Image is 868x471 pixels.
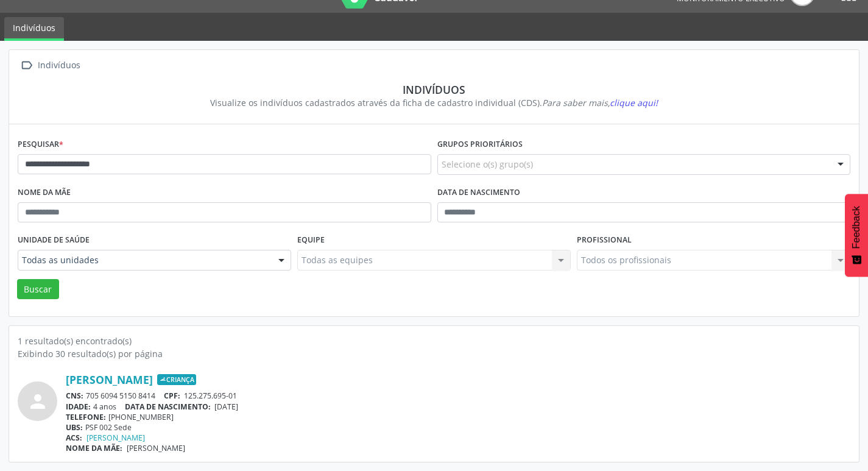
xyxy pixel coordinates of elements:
[18,347,850,360] div: Exibindo 30 resultado(s) por página
[66,391,850,401] div: 705 6094 5150 8414
[442,158,533,171] span: Selecione o(s) grupo(s)
[22,254,266,266] span: Todas as unidades
[86,433,145,443] a: [PERSON_NAME]
[18,335,850,347] div: 1 resultado(s) encontrado(s)
[184,391,237,401] span: 125.275.695-01
[18,231,90,250] label: Unidade de saúde
[577,231,632,250] label: Profissional
[66,373,153,386] a: [PERSON_NAME]
[35,57,82,74] div: Indivíduos
[18,183,71,202] label: Nome da mãe
[66,412,106,422] span: TELEFONE:
[437,183,520,202] label: Data de nascimento
[125,402,211,412] span: DATA DE NASCIMENTO:
[27,391,49,413] i: person
[542,97,658,108] i: Para saber mais,
[66,443,122,453] span: NOME DA MÃE:
[66,402,91,412] span: IDADE:
[66,402,850,412] div: 4 anos
[66,433,82,443] span: ACS:
[127,443,185,453] span: [PERSON_NAME]
[17,279,59,300] button: Buscar
[66,412,850,422] div: [PHONE_NUMBER]
[66,422,83,433] span: UBS:
[66,422,850,433] div: PSF 002 Sede
[18,57,35,74] i: 
[4,17,64,41] a: Indivíduos
[164,391,180,401] span: CPF:
[26,96,842,109] div: Visualize os indivíduos cadastrados através da ficha de cadastro individual (CDS).
[437,135,523,154] label: Grupos prioritários
[851,206,862,249] span: Feedback
[157,374,196,385] span: Criança
[214,402,238,412] span: [DATE]
[845,194,868,277] button: Feedback - Mostrar pesquisa
[18,135,63,154] label: Pesquisar
[18,57,82,74] a:  Indivíduos
[26,83,842,96] div: Indivíduos
[297,231,325,250] label: Equipe
[610,97,658,108] span: clique aqui!
[66,391,83,401] span: CNS:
